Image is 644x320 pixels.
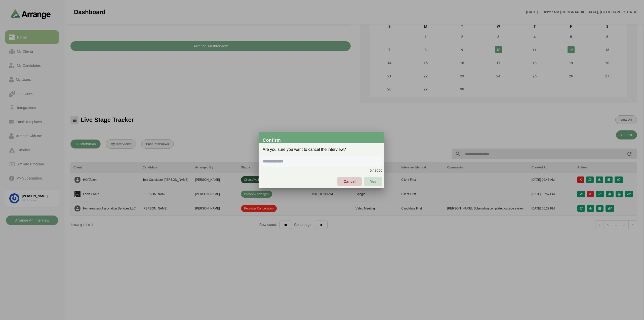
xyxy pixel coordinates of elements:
span: Yes [370,176,376,187]
span: Cancel [343,176,356,187]
button: Yes [364,177,382,186]
button: Cancel [337,177,362,186]
div: 0 / 2000 [261,168,382,173]
div: Confirm [263,138,384,143]
div: Are you sure you want to cancel the interview? [259,143,384,156]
